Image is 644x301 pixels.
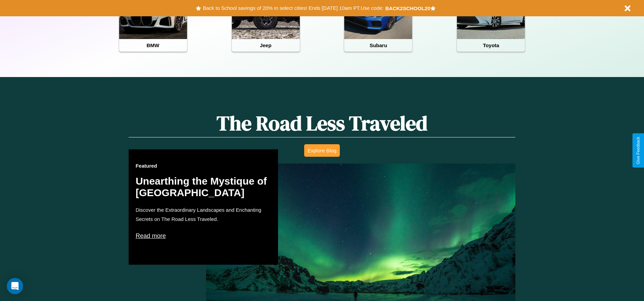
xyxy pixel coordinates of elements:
h4: Toyota [457,39,525,52]
h4: Jeep [232,39,300,52]
h3: Featured [135,163,271,169]
p: Read more [135,230,271,241]
button: Explore Blog [304,144,340,157]
h4: Subaru [344,39,412,52]
button: Back to School savings of 20% in select cities! Ends [DATE] 10am PT.Use code: [201,3,385,13]
h2: Unearthing the Mystique of [GEOGRAPHIC_DATA] [135,175,271,199]
h1: The Road Less Traveled [129,109,515,137]
div: Open Intercom Messenger [7,278,23,294]
p: Discover the Extraordinary Landscapes and Enchanting Secrets on The Road Less Traveled. [135,205,271,224]
h4: BMW [119,39,187,52]
div: Give Feedback [636,137,641,164]
b: BACK2SCHOOL20 [385,5,430,11]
